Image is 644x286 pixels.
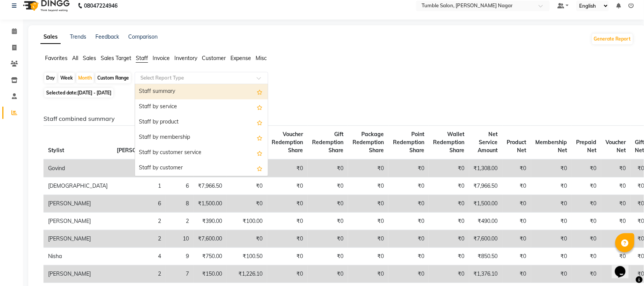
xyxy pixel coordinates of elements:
[348,213,388,230] td: ₹0
[531,265,572,283] td: ₹0
[429,230,469,248] td: ₹0
[388,213,429,230] td: ₹0
[502,195,531,213] td: ₹0
[531,195,572,213] td: ₹0
[393,131,424,154] span: Point Redemption Share
[267,265,308,283] td: ₹0
[312,131,343,154] span: Gift Redemption Share
[44,73,57,83] div: Day
[43,265,112,283] td: [PERSON_NAME]
[531,213,572,230] td: ₹0
[469,230,502,248] td: ₹7,600.00
[136,55,148,62] span: Staff
[601,213,631,230] td: ₹0
[572,248,601,265] td: ₹0
[601,177,631,195] td: ₹0
[256,55,267,62] span: Misc
[135,99,268,115] div: Staff by service
[267,230,308,248] td: ₹0
[531,230,572,248] td: ₹0
[76,73,94,83] div: Month
[601,195,631,213] td: ₹0
[469,159,502,177] td: ₹1,308.00
[202,55,226,62] span: Customer
[308,177,348,195] td: ₹0
[227,265,267,283] td: ₹1,226.10
[43,213,112,230] td: [PERSON_NAME]
[153,55,170,62] span: Invoice
[536,139,567,154] span: Membership Net
[193,195,227,213] td: ₹1,500.00
[77,90,111,96] span: [DATE] - [DATE]
[101,55,131,62] span: Sales Target
[348,159,388,177] td: ₹0
[43,177,112,195] td: [DEMOGRAPHIC_DATA]
[469,265,502,283] td: ₹1,376.10
[112,248,166,265] td: 4
[507,139,526,154] span: Product Net
[95,73,131,83] div: Custom Range
[348,177,388,195] td: ₹0
[469,248,502,265] td: ₹850.50
[166,230,193,248] td: 10
[348,230,388,248] td: ₹0
[612,255,636,278] iframe: chat widget
[257,164,262,173] span: Add this report to Favorites List
[348,265,388,283] td: ₹0
[429,177,469,195] td: ₹0
[308,159,348,177] td: ₹0
[572,265,601,283] td: ₹0
[572,159,601,177] td: ₹0
[267,177,308,195] td: ₹0
[601,265,631,283] td: ₹0
[502,230,531,248] td: ₹0
[193,213,227,230] td: ₹390.00
[348,195,388,213] td: ₹0
[193,230,227,248] td: ₹7,600.00
[388,230,429,248] td: ₹0
[502,248,531,265] td: ₹0
[572,230,601,248] td: ₹0
[135,145,268,161] div: Staff by customer service
[128,33,158,40] a: Comparison
[388,265,429,283] td: ₹0
[308,195,348,213] td: ₹0
[433,131,465,154] span: Wallet Redemption Share
[429,213,469,230] td: ₹0
[478,131,498,154] span: Net Service Amount
[469,213,502,230] td: ₹490.00
[135,84,268,99] div: Staff summary
[135,84,268,176] ng-dropdown-panel: Options list
[193,248,227,265] td: ₹750.00
[257,133,262,142] span: Add this report to Favorites List
[40,30,61,44] a: Sales
[531,248,572,265] td: ₹0
[112,230,166,248] td: 2
[43,115,628,122] h6: Staff combined summary
[257,148,262,158] span: Add this report to Favorites List
[257,102,262,112] span: Add this report to Favorites List
[267,195,308,213] td: ₹0
[601,248,631,265] td: ₹0
[227,177,267,195] td: ₹0
[112,265,166,283] td: 2
[502,265,531,283] td: ₹0
[227,248,267,265] td: ₹100.50
[227,230,267,248] td: ₹0
[135,161,268,176] div: Staff by customer
[166,248,193,265] td: 9
[572,177,601,195] td: ₹0
[388,159,429,177] td: ₹0
[272,131,303,154] span: Voucher Redemption Share
[174,55,197,62] span: Inventory
[95,33,119,40] a: Feedback
[166,213,193,230] td: 2
[166,177,193,195] td: 6
[388,195,429,213] td: ₹0
[112,195,166,213] td: 6
[592,34,633,44] button: Generate Report
[43,195,112,213] td: [PERSON_NAME]
[267,213,308,230] td: ₹0
[48,147,64,154] span: Stylist
[348,248,388,265] td: ₹0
